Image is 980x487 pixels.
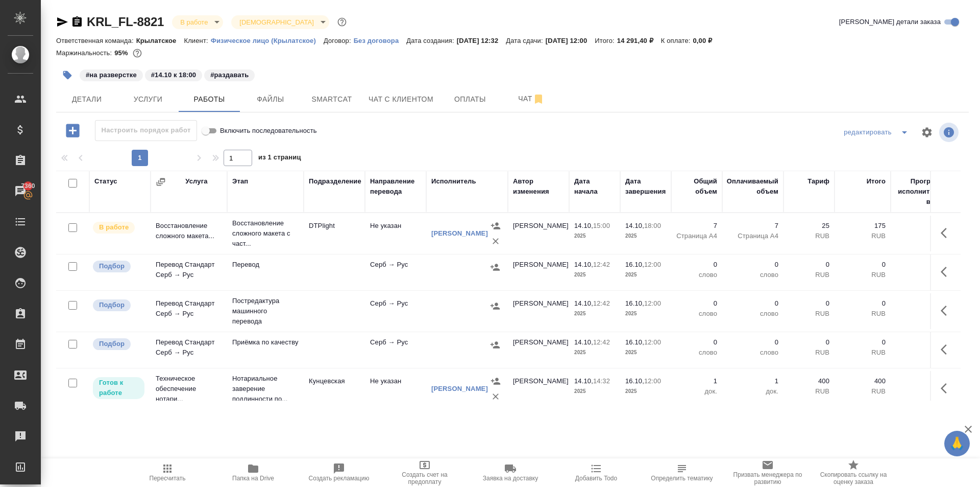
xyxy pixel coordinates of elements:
div: Прогресс исполнителя в SC [896,176,942,207]
p: слово [676,309,717,319]
button: Здесь прячутся важные кнопки [935,298,959,323]
p: 12:00 [644,299,661,307]
p: Ответственная команда: [56,37,136,44]
td: Восстановление сложного макета... [151,216,227,251]
p: 0 [676,337,717,347]
span: Работы [185,93,234,106]
div: Направление перевода [370,176,421,197]
p: 12:00 [644,377,661,385]
p: 12:42 [593,338,610,346]
span: Услуги [124,93,173,106]
p: 2025 [625,347,666,358]
td: Серб → Рус [365,332,426,368]
p: 14.10, [574,377,593,385]
p: Подбор [99,339,125,349]
div: split button [841,124,915,141]
button: Сгруппировать [156,177,166,187]
p: RUB [789,270,829,280]
p: RUB [789,231,829,241]
a: 7360 [3,178,38,204]
td: Техническое обеспечение нотари... [151,368,227,409]
p: Подбор [99,300,125,310]
a: [PERSON_NAME] [431,385,488,392]
p: 25 [789,221,829,231]
p: 1 [676,376,717,386]
p: 0 [789,298,829,309]
div: Оплачиваемый объем [727,176,778,197]
p: #раздавать [210,70,249,80]
span: 7360 [15,181,41,191]
p: 2025 [574,386,615,397]
td: [PERSON_NAME] [508,216,569,251]
p: слово [676,270,717,280]
p: 12:42 [593,261,610,268]
td: Серб → Рус [365,293,426,329]
p: 14 291,40 ₽ [617,37,661,44]
div: Автор изменения [513,176,564,197]
p: Маржинальность: [56,49,114,57]
p: Договор: [324,37,354,44]
p: Крылатское [136,37,184,44]
p: Итого: [595,37,617,44]
p: 12:00 [644,338,661,346]
p: слово [676,347,717,358]
svg: Отписаться [532,93,545,105]
span: Оплаты [446,93,495,106]
div: Этап [232,176,248,187]
td: Перевод Стандарт Серб → Рус [151,293,227,329]
div: Итого [867,176,886,187]
p: 2025 [625,270,666,280]
button: 🙏 [944,431,970,456]
p: Постредактура машинного перевода [232,296,299,327]
span: Чат [507,92,556,105]
p: RUB [840,386,886,397]
p: 400 [840,376,886,386]
p: Приёмка по качеству [232,337,299,347]
span: Smartcat [307,93,356,106]
p: Дата сдачи: [506,37,545,44]
td: Не указан [365,371,426,407]
p: 16.10, [625,338,644,346]
td: [PERSON_NAME] [508,293,569,329]
p: К оплате: [661,37,693,44]
p: #14.10 к 18:00 [151,70,196,80]
p: Готов к работе [99,378,138,398]
button: [DEMOGRAPHIC_DATA] [236,18,316,27]
button: Здесь прячутся важные кнопки [935,337,959,362]
span: Чат с клиентом [369,93,433,106]
div: Дата начала [574,176,615,197]
p: Восстановление сложного макета с част... [232,218,299,249]
p: 2025 [625,386,666,397]
div: Тариф [807,176,829,187]
p: 14:32 [593,377,610,385]
td: Кунцевская [304,371,365,407]
p: 14.10, [574,299,593,307]
span: Посмотреть информацию [939,123,961,142]
td: Перевод Стандарт Серб → Рус [151,332,227,368]
p: 0 [840,337,886,347]
p: 16.10, [625,299,644,307]
p: 14.10, [574,261,593,268]
p: 0 [727,260,778,270]
p: 15:00 [593,222,610,229]
p: 0 [727,337,778,347]
div: Можно подбирать исполнителей [92,298,145,312]
p: слово [727,347,778,358]
p: док. [727,386,778,397]
div: Можно подбирать исполнителей [92,337,145,351]
p: 0,00 ₽ [693,37,720,44]
p: 18:00 [644,222,661,229]
p: 175 [840,221,886,231]
div: Дата завершения [625,176,666,197]
p: 7 [727,221,778,231]
div: Можно подбирать исполнителей [92,260,145,273]
button: Назначить [488,374,503,389]
div: Исполнитель выполняет работу [92,221,145,235]
p: [DATE] 12:00 [546,37,595,44]
span: Включить последовательность [220,126,317,136]
td: [PERSON_NAME] [508,254,569,290]
p: 2025 [625,231,666,241]
p: Подбор [99,261,125,271]
p: слово [727,309,778,319]
div: Статус [94,176,117,187]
